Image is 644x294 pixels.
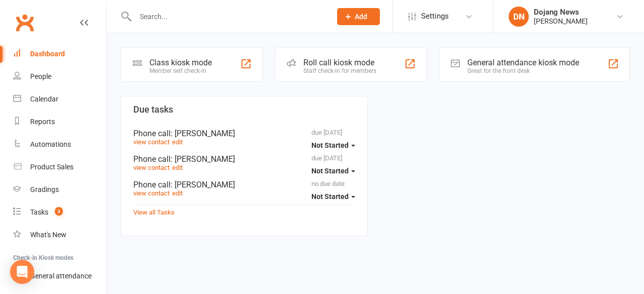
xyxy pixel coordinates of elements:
[355,13,367,21] span: Add
[13,224,106,246] a: What's New
[133,164,170,171] a: view contact
[509,7,529,27] div: DN
[30,208,48,216] div: Tasks
[13,43,106,65] a: Dashboard
[13,265,106,287] a: General attendance kiosk mode
[421,5,449,28] span: Settings
[311,136,355,154] button: Not Started
[534,17,588,26] div: [PERSON_NAME]
[172,138,183,146] a: edit
[303,58,376,67] div: Roll call kiosk mode
[13,111,106,133] a: Reports
[133,180,355,189] div: Phone call
[10,260,34,284] div: Open Intercom Messenger
[13,201,106,224] a: Tasks 3
[149,67,212,74] div: Member self check-in
[467,58,579,67] div: General attendance kiosk mode
[30,272,92,280] div: General attendance
[311,192,349,201] span: Not Started
[12,10,37,35] a: Clubworx
[55,207,63,216] span: 3
[13,133,106,156] a: Automations
[30,185,59,193] div: Gradings
[30,50,65,58] div: Dashboard
[30,118,55,126] div: Reports
[13,88,106,111] a: Calendar
[30,72,51,80] div: People
[13,156,106,178] a: Product Sales
[172,189,183,197] a: edit
[311,162,355,180] button: Not Started
[30,231,66,239] div: What's New
[133,154,355,164] div: Phone call
[13,65,106,88] a: People
[303,67,376,74] div: Staff check-in for members
[13,178,106,201] a: Gradings
[172,164,183,171] a: edit
[133,209,175,216] a: View all Tasks
[467,67,579,74] div: Great for the front desk
[133,129,355,138] div: Phone call
[133,138,170,146] a: view contact
[30,140,71,148] div: Automations
[30,95,58,103] div: Calendar
[534,8,588,17] div: Dojang News
[311,141,349,149] span: Not Started
[132,10,324,24] input: Search...
[133,189,170,197] a: view contact
[311,187,355,206] button: Not Started
[311,167,349,175] span: Not Started
[133,105,355,115] h3: Due tasks
[171,129,235,138] span: : [PERSON_NAME]
[337,8,380,25] button: Add
[171,180,235,189] span: : [PERSON_NAME]
[30,163,73,171] div: Product Sales
[171,154,235,164] span: : [PERSON_NAME]
[149,58,212,67] div: Class kiosk mode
